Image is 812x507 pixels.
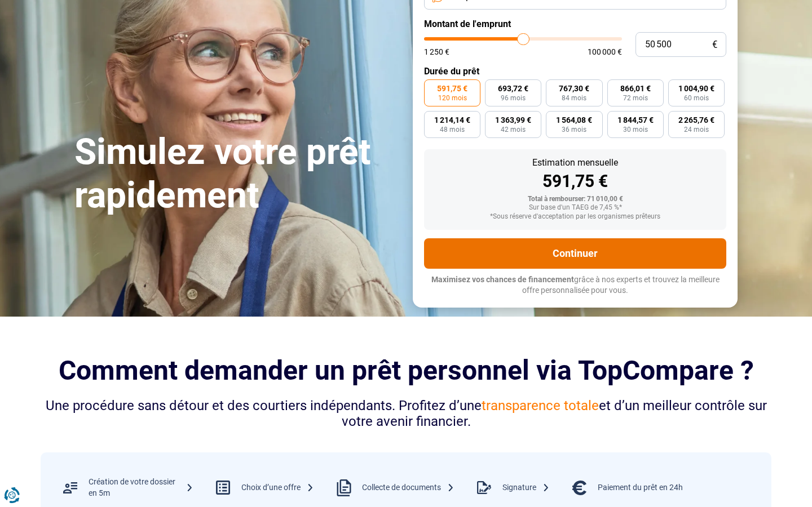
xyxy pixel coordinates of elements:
span: 36 mois [562,126,586,133]
label: Montant de l'emprunt [424,19,726,29]
span: transparence totale [482,398,599,413]
h1: Simulez votre prêt rapidement [74,131,399,217]
div: Collecte de documents [362,482,454,493]
div: Paiement du prêt en 24h [598,482,683,493]
div: Estimation mensuelle [433,158,717,167]
button: Continuer [424,238,726,269]
span: 48 mois [440,126,465,133]
span: 84 mois [562,95,586,101]
div: Une procédure sans détour et des courtiers indépendants. Profitez d’une et d’un meilleur contrôle... [41,398,771,430]
span: 30 mois [623,126,648,133]
span: 1 004,90 € [678,84,714,92]
div: *Sous réserve d'acceptation par les organismes prêteurs [433,213,717,221]
span: 60 mois [684,95,709,101]
span: 1 844,57 € [617,116,654,124]
span: 1 564,08 € [556,116,592,124]
span: 72 mois [623,95,648,101]
span: 693,72 € [498,84,528,92]
span: Maximisez vos chances de financement [431,275,574,284]
span: 120 mois [438,95,467,101]
span: 2 265,76 € [678,116,714,124]
div: Signature [502,482,550,493]
span: 1 214,14 € [434,116,470,124]
span: 866,01 € [620,84,651,92]
span: 1 250 € [424,48,449,56]
div: Sur base d'un TAEG de 7,45 %* [433,204,717,212]
span: 96 mois [501,95,526,101]
div: 591,75 € [433,173,717,190]
h2: Comment demander un prêt personnel via TopCompare ? [41,355,771,386]
span: 591,75 € [437,84,467,92]
div: Création de votre dossier en 5m [89,477,193,499]
div: Total à rembourser: 71 010,00 € [433,195,717,203]
span: € [712,40,717,50]
span: 42 mois [501,126,526,133]
span: 100 000 € [588,48,622,56]
p: grâce à nos experts et trouvez la meilleure offre personnalisée pour vous. [424,274,726,296]
label: Durée du prêt [424,66,726,77]
div: Choix d’une offre [241,482,314,493]
span: 1 363,99 € [495,116,531,124]
span: 767,30 € [559,84,589,92]
span: 24 mois [684,126,709,133]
